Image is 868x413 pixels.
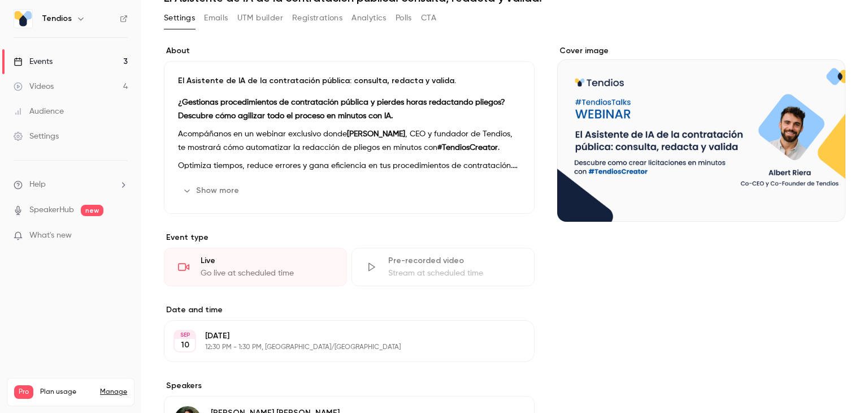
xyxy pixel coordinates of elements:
label: Speakers [164,380,535,392]
p: 12:30 PM - 1:30 PM, [GEOGRAPHIC_DATA]/[GEOGRAPHIC_DATA] [205,343,475,352]
div: Pre-recorded video [388,255,520,266]
span: Help [29,179,46,191]
label: Cover image [557,45,845,57]
p: Optimiza tiempos, reduce errores y gana eficiencia en tus procedimientos de contratación. [178,159,520,173]
div: LiveGo live at scheduled time [164,248,347,286]
div: SEP [175,331,195,339]
li: help-dropdown-opener [14,179,128,191]
button: Analytics [351,9,387,27]
div: Settings [14,131,59,142]
div: Audience [14,106,64,117]
div: Pre-recorded videoStream at scheduled time [351,248,535,286]
p: Event type [164,232,535,243]
a: SpeakerHub [29,204,74,216]
div: Live [201,255,333,266]
p: Acompáñanos en un webinar exclusivo donde , CEO y fundador de Tendios, te mostrará cómo automatiz... [178,127,520,154]
div: Stream at scheduled time [388,268,520,279]
strong: [PERSON_NAME] [347,130,405,138]
span: Pro [14,385,33,399]
strong: #TendiosCreator [437,144,498,152]
span: Plan usage [40,388,93,397]
img: Tendios [14,10,32,28]
span: new [81,205,103,216]
label: Date and time [164,304,535,316]
div: Events [14,56,53,67]
button: Registrations [292,9,342,27]
label: About [164,45,535,57]
p: 10 [181,339,189,351]
iframe: Noticeable Trigger [114,231,128,241]
div: Videos [14,81,54,92]
button: CTA [421,9,436,27]
button: Emails [204,9,228,27]
button: Show more [178,182,246,200]
p: [DATE] [205,330,475,342]
button: Settings [164,9,195,27]
h6: Tendios [42,13,72,24]
section: Cover image [557,45,845,222]
a: Manage [100,388,127,397]
button: Polls [396,9,412,27]
span: What's new [29,230,72,242]
p: El Asistente de IA de la contratación pública: consulta, redacta y valida. [178,75,520,87]
button: UTM builder [237,9,283,27]
strong: ¿Gestionas procedimientos de contratación pública y pierdes horas redactando pliegos? Descubre có... [178,98,505,120]
div: Go live at scheduled time [201,268,333,279]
